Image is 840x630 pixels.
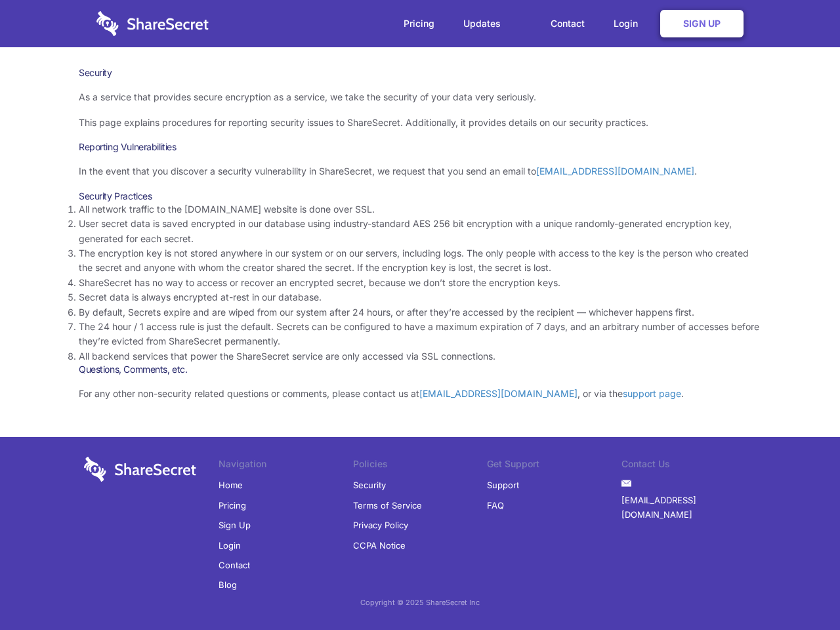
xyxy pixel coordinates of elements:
[537,3,598,44] a: Contact
[219,475,243,495] a: Home
[353,475,386,495] a: Security
[79,190,761,202] h3: Security Practices
[219,575,237,595] a: Blog
[79,387,761,401] p: For any other non-security related questions or comments, please contact us at , or via the .
[660,10,744,37] a: Sign Up
[219,555,250,575] a: Contact
[390,3,448,44] a: Pricing
[487,475,519,495] a: Support
[536,165,694,177] a: [EMAIL_ADDRESS][DOMAIN_NAME]
[79,349,761,364] li: All backend services that power the ShareSecret service are only accessed via SSL connections.
[600,3,658,44] a: Login
[353,535,406,555] a: CCPA Notice
[419,388,577,399] a: [EMAIL_ADDRESS][DOMAIN_NAME]
[487,457,621,475] li: Get Support
[79,276,761,290] li: ShareSecret has no way to access or recover an encrypted secret, because we don’t store the encry...
[219,495,246,515] a: Pricing
[79,141,761,153] h3: Reporting Vulnerabilities
[79,164,761,178] p: In the event that you discover a security vulnerability in ShareSecret, we request that you send ...
[79,290,761,304] li: Secret data is always encrypted at-rest in our database.
[621,457,756,475] li: Contact Us
[79,67,761,79] h1: Security
[79,115,761,130] p: This page explains procedures for reporting security issues to ShareSecret. Additionally, it prov...
[79,90,761,104] p: As a service that provides secure encryption as a service, we take the security of your data very...
[79,364,761,375] h3: Questions, Comments, etc.
[219,515,251,535] a: Sign Up
[353,495,422,515] a: Terms of Service
[79,202,761,217] li: All network traffic to the [DOMAIN_NAME] website is done over SSL.
[621,490,756,525] a: [EMAIL_ADDRESS][DOMAIN_NAME]
[84,457,196,482] img: logo-wordmark-white-trans-d4663122ce5f474addd5e946df7df03e33cb6a1c49d2221995e7729f52c070b2.svg
[79,305,761,320] li: By default, Secrets expire and are wiped from our system after 24 hours, or after they’re accesse...
[79,320,761,349] li: The 24 hour / 1 access rule is just the default. Secrets can be configured to have a maximum expi...
[353,515,408,535] a: Privacy Policy
[96,11,209,36] img: logo-wordmark-white-trans-d4663122ce5f474addd5e946df7df03e33cb6a1c49d2221995e7729f52c070b2.svg
[79,217,761,246] li: User secret data is saved encrypted in our database using industry-standard AES 256 bit encryptio...
[353,457,488,475] li: Policies
[219,535,241,555] a: Login
[79,246,761,276] li: The encryption key is not stored anywhere in our system or on our servers, including logs. The on...
[219,457,353,475] li: Navigation
[623,388,681,399] a: support page
[487,495,504,515] a: FAQ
